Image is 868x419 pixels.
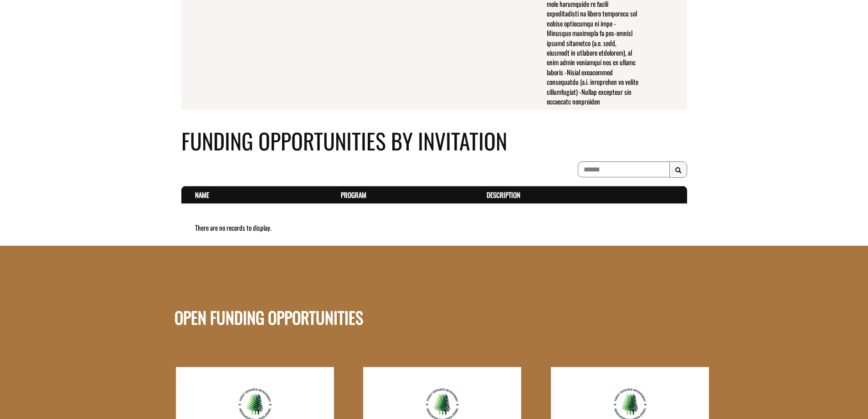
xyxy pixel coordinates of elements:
th: Actions [668,186,687,204]
div: There are no records to display. [181,223,687,233]
input: To search on partial text, use the asterisk (*) wildcard character. [578,161,670,177]
a: Name [195,190,209,200]
h4: Funding Opportunities By Invitation [181,124,687,157]
h1: OPEN FUNDING OPPORTUNITIES [175,255,363,326]
a: Program [341,190,366,200]
a: Description [487,190,520,200]
button: Search Results [669,161,687,178]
